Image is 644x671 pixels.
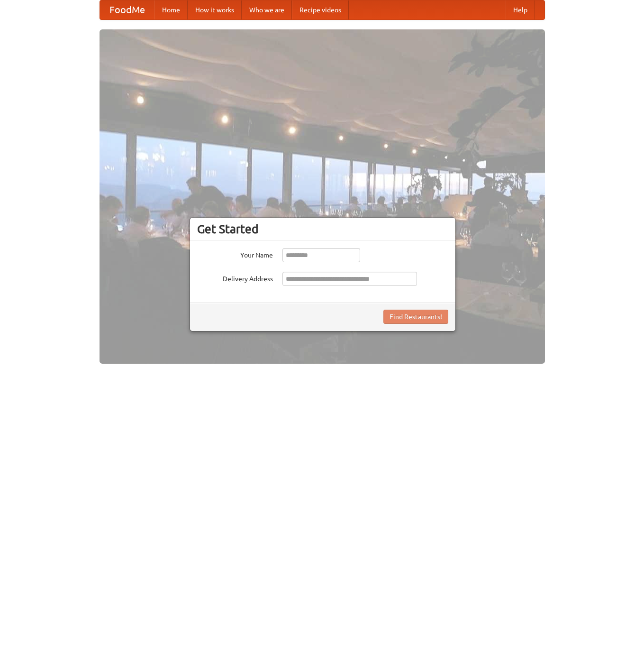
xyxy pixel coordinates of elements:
[100,0,154,19] a: FoodMe
[292,0,349,19] a: Recipe videos
[506,0,535,19] a: Help
[188,0,242,19] a: How it works
[197,222,448,236] h3: Get Started
[242,0,292,19] a: Who we are
[154,0,188,19] a: Home
[197,272,273,284] label: Delivery Address
[383,310,448,324] button: Find Restaurants!
[197,248,273,260] label: Your Name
